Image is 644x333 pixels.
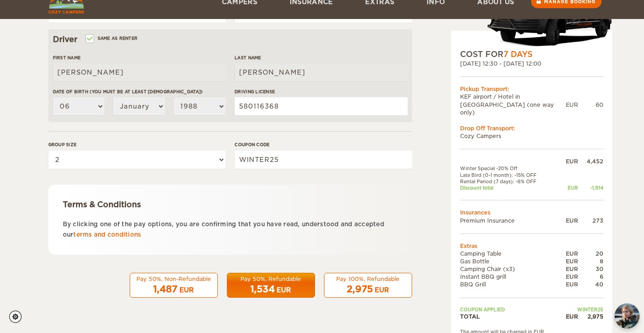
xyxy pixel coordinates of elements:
[53,54,226,61] label: First Name
[615,304,639,328] button: chat-button
[566,100,578,108] div: EUR
[235,63,407,81] input: e.g. Smith
[460,185,556,191] td: Discount total
[578,265,603,273] div: 30
[63,199,398,210] div: Terms & Conditions
[460,273,556,281] td: Instant BBQ grill
[460,281,556,288] td: BBQ Grill
[9,310,28,323] a: Cookie settings
[235,97,407,115] input: e.g. 14789654B
[460,171,556,178] td: Late Bird (0-1 month): -15% OFF
[324,273,412,298] button: Pay 100%, Refundable 2,975 EUR
[375,285,389,295] div: EUR
[86,37,92,43] input: Same as renter
[63,219,398,240] p: By clicking one of the pay options, you are confirming that you have read, understood and accepte...
[578,257,603,265] div: 8
[227,273,315,298] button: Pay 50%, Refundable 1,534 EUR
[556,265,578,273] div: EUR
[460,265,556,273] td: Camping Chair (x3)
[347,284,373,295] span: 2,975
[556,157,578,165] div: EUR
[578,281,603,288] div: 40
[578,100,603,108] div: 60
[556,257,578,265] div: EUR
[578,157,603,165] div: 4,452
[615,304,639,328] img: Freyja at Cozy Campers
[179,285,194,295] div: EUR
[578,313,603,320] div: 2,975
[578,216,603,224] div: 273
[460,60,603,67] div: [DATE] 12:30 - [DATE] 12:00
[460,216,556,224] td: Premium Insurance
[277,285,291,295] div: EUR
[460,165,556,171] td: Winter Special -20% Off
[460,242,603,250] td: Extras
[235,54,407,61] label: Last Name
[503,50,532,59] span: 7 Days
[460,93,566,116] td: KEF airport / Hotel in [GEOGRAPHIC_DATA] (one way only)
[460,49,603,60] div: COST FOR
[53,63,226,81] input: e.g. William
[86,34,138,43] label: Same as renter
[53,88,226,95] label: Date of birth (You must be at least [DEMOGRAPHIC_DATA])
[460,250,556,257] td: Camping Table
[460,85,603,93] div: Pickup Transport:
[556,306,603,312] td: WINTER25
[460,306,556,312] td: Coupon applied
[460,257,556,265] td: Gas Bottle
[153,284,178,295] span: 1,487
[460,313,556,320] td: TOTAL
[460,132,603,140] td: Cozy Campers
[578,250,603,257] div: 20
[233,275,309,283] div: Pay 50%, Refundable
[460,124,603,132] div: Drop Off Transport:
[130,273,218,298] button: Pay 50%, Non-Refundable 1,487 EUR
[235,88,407,95] label: Driving License
[556,185,578,191] div: EUR
[460,209,603,216] td: Insurances
[556,216,578,224] div: EUR
[250,284,275,295] span: 1,534
[48,141,226,148] label: Group size
[136,275,212,283] div: Pay 50%, Non-Refundable
[73,231,141,238] a: terms and conditions
[460,178,556,185] td: Rental Period (7 days): -8% OFF
[330,275,406,283] div: Pay 100%, Refundable
[235,141,412,148] label: Coupon code
[578,273,603,281] div: 6
[578,185,603,191] div: -1,914
[556,281,578,288] div: EUR
[556,313,578,320] div: EUR
[556,250,578,257] div: EUR
[556,273,578,281] div: EUR
[53,34,408,45] div: Driver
